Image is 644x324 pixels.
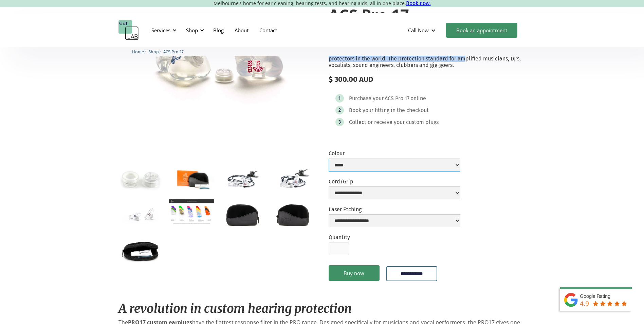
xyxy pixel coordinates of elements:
div: Services [151,27,170,34]
span: Shop [148,49,159,54]
div: Call Now [403,20,443,40]
a: open lightbox [118,199,164,229]
a: Book an appointment [446,23,517,38]
a: open lightbox [220,199,265,229]
div: Collect or receive your custom plugs [349,119,439,126]
a: open lightbox [270,199,315,229]
label: Colour [329,150,460,157]
label: Laser Etching [329,206,460,213]
a: Buy now [329,265,380,281]
a: About [229,20,254,40]
a: Blog [208,20,229,40]
label: Cord/Grip [329,178,460,185]
li: 〉 [148,48,163,55]
div: Book your fitting in the checkout [349,107,429,114]
a: open lightbox [220,164,265,194]
div: Call Now [408,27,429,34]
a: Shop [148,48,159,55]
li: 〉 [132,48,148,55]
a: open lightbox [169,199,214,225]
div: ACS Pro 17 [385,95,409,102]
em: A revolution in custom hearing protection [118,301,352,316]
a: open lightbox [118,164,164,194]
div: Purchase your [349,95,384,102]
a: Home [132,48,144,55]
span: Home [132,49,144,54]
a: Contact [254,20,282,40]
a: open lightbox [270,164,315,194]
a: ACS Pro 17 [163,48,184,55]
label: Quantity [329,234,350,240]
div: 2 [338,108,341,113]
a: home [118,20,139,40]
a: open lightbox [118,235,164,265]
div: Shop [186,27,198,34]
div: $ 300.00 AUD [329,75,526,84]
div: 1 [338,96,341,101]
a: open lightbox [169,164,214,194]
div: Services [147,20,179,40]
div: 3 [338,120,341,125]
span: ACS Pro 17 [163,49,184,54]
div: online [410,95,426,102]
div: Shop [182,20,206,40]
